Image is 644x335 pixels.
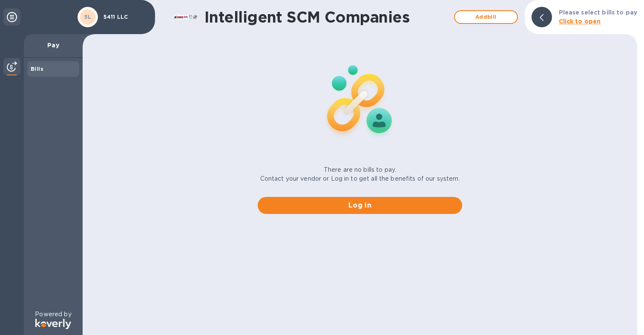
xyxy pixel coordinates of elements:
b: Bills [31,66,43,72]
p: 5411 LLC [103,14,146,20]
b: Please select bills to pay [559,9,637,16]
p: Pay [31,41,76,49]
p: Powered by [35,310,71,319]
button: Log in [258,197,462,214]
b: Click to open [559,18,601,25]
button: Addbill [454,10,518,24]
img: Logo [35,319,71,329]
b: 5L [84,14,92,20]
span: Log in [264,200,455,211]
h1: Intelligent SCM Companies [204,8,450,26]
span: Add bill [462,12,510,22]
p: There are no bills to pay. Contact your vendor or Log in to get all the benefits of our system. [260,165,460,183]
